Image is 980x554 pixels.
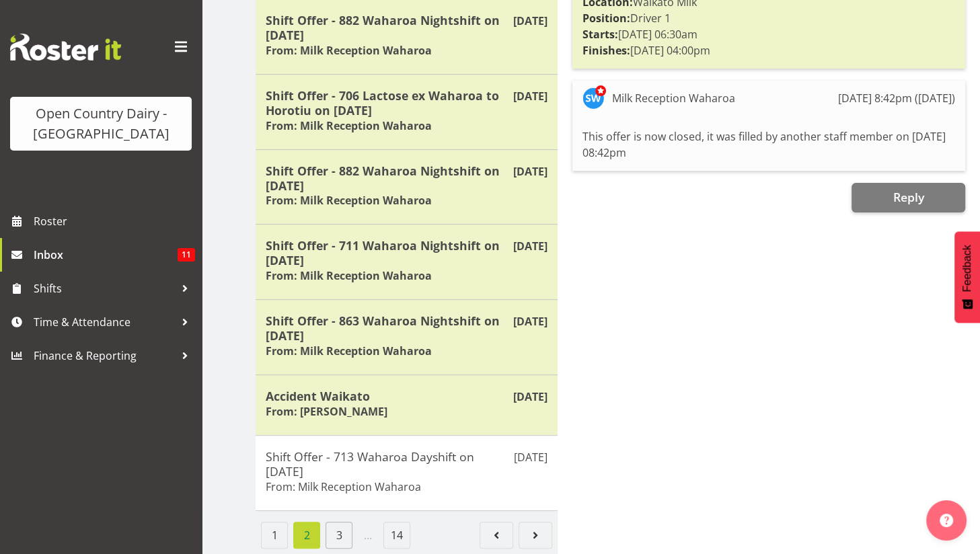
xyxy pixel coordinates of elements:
[34,211,195,231] span: Roster
[940,514,953,527] img: help-xxl-2.png
[582,87,604,109] img: steve-webb7510.jpg
[34,245,178,265] span: Inbox
[954,231,980,323] button: Feedback - Show survey
[513,13,548,29] p: [DATE]
[519,522,552,549] a: Page 3.
[261,522,288,549] a: Page 1.
[266,88,548,118] h5: Shift Offer - 706 Lactose ex Waharoa to Horotiu on [DATE]
[582,43,630,58] strong: Finishes:
[612,90,735,106] div: Milk Reception Waharoa
[266,480,421,493] h6: From: Milk Reception Waharoa
[266,194,432,207] h6: From: Milk Reception Waharoa
[893,189,924,205] span: Reply
[266,13,548,42] h5: Shift Offer - 882 Waharoa Nightshift on [DATE]
[513,313,548,329] p: [DATE]
[383,522,410,549] a: Page 14.
[266,119,432,132] h6: From: Milk Reception Waharoa
[838,90,955,106] div: [DATE] 8:42pm ([DATE])
[34,312,175,332] span: Time & Attendance
[582,27,618,42] strong: Starts:
[34,278,175,299] span: Shifts
[266,44,432,57] h6: From: Milk Reception Waharoa
[514,449,548,465] p: [DATE]
[513,238,548,254] p: [DATE]
[266,344,432,358] h6: From: Milk Reception Waharoa
[266,313,548,343] h5: Shift Offer - 863 Waharoa Nightshift on [DATE]
[266,449,548,479] h5: Shift Offer - 713 Waharoa Dayshift on [DATE]
[266,389,548,403] h5: Accident Waikato
[266,269,432,282] h6: From: Milk Reception Waharoa
[266,163,548,193] h5: Shift Offer - 882 Waharoa Nightshift on [DATE]
[961,245,973,292] span: Feedback
[852,183,965,212] button: Reply
[326,522,352,549] a: Page 3.
[266,405,387,418] h6: From: [PERSON_NAME]
[10,34,121,61] img: Rosterit website logo
[513,163,548,180] p: [DATE]
[582,11,630,26] strong: Position:
[513,389,548,405] p: [DATE]
[24,104,178,144] div: Open Country Dairy - [GEOGRAPHIC_DATA]
[582,125,955,164] div: This offer is now closed, it was filled by another staff member on [DATE] 08:42pm
[178,248,195,262] span: 11
[266,238,548,268] h5: Shift Offer - 711 Waharoa Nightshift on [DATE]
[34,346,175,366] span: Finance & Reporting
[480,522,513,549] a: Page 1.
[513,88,548,104] p: [DATE]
